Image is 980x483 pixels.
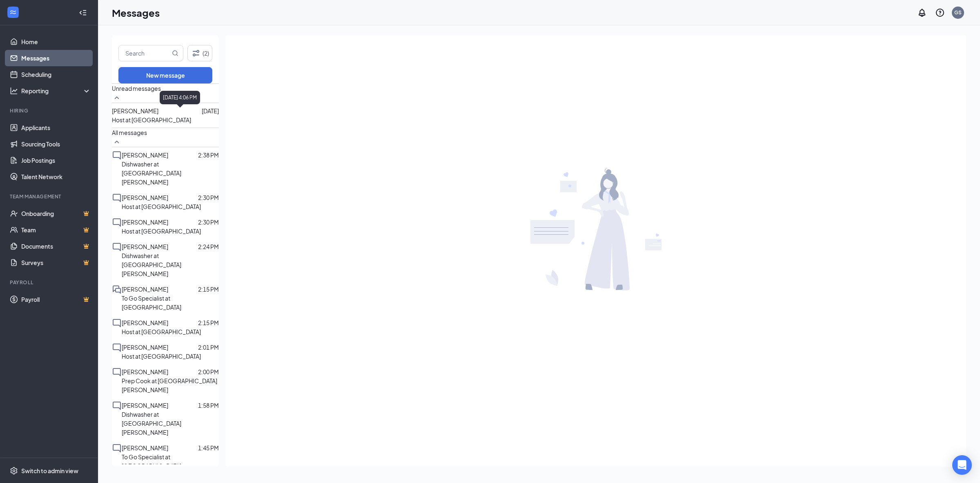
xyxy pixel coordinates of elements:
[112,367,122,377] svg: ChatInactive
[21,34,91,50] a: Home
[122,218,168,226] span: [PERSON_NAME]
[119,45,170,61] input: Search
[118,67,212,83] button: New message
[112,218,122,227] svg: ChatInactive
[112,107,158,115] span: [PERSON_NAME]
[198,151,219,160] p: 2:38 PM
[172,50,178,56] svg: MagnifyingGlass
[21,291,91,308] a: PayrollCrown
[160,91,200,104] div: [DATE] 4:06 PM
[122,402,168,409] span: [PERSON_NAME]
[10,107,89,114] div: Hiring
[952,455,972,475] div: Open Intercom Messenger
[112,401,122,411] svg: ChatInactive
[122,160,219,186] p: Dishwasher at [GEOGRAPHIC_DATA][PERSON_NAME]
[187,45,212,61] button: Filter (2)
[122,444,168,452] span: [PERSON_NAME]
[21,222,91,238] a: TeamCrown
[112,285,122,294] svg: DoubleChat
[122,202,201,211] p: Host at [GEOGRAPHIC_DATA]
[112,443,122,453] svg: ChatInactive
[9,8,17,16] svg: WorkstreamLogo
[21,119,91,136] a: Applicants
[10,87,18,95] svg: Analysis
[122,344,168,351] span: [PERSON_NAME]
[21,254,91,271] a: SurveysCrown
[21,50,91,66] a: Messages
[191,48,201,58] svg: Filter
[112,242,122,252] svg: ChatInactive
[112,85,161,92] span: Unread messages
[198,218,219,227] p: 2:30 PM
[198,285,219,294] p: 2:15 PM
[122,376,219,394] p: Prep Cook at [GEOGRAPHIC_DATA][PERSON_NAME]
[112,115,191,124] p: Host at [GEOGRAPHIC_DATA]
[21,168,91,185] a: Talent Network
[122,243,168,250] span: [PERSON_NAME]
[122,352,201,361] p: Host at [GEOGRAPHIC_DATA]
[21,205,91,222] a: OnboardingCrown
[21,467,78,475] div: Switch to admin view
[122,452,219,470] p: To Go Specialist at [GEOGRAPHIC_DATA]
[198,242,219,251] p: 2:24 PM
[10,193,89,200] div: Team Management
[112,137,122,147] svg: SmallChevronUp
[122,227,201,236] p: Host at [GEOGRAPHIC_DATA]
[112,129,147,136] span: All messages
[112,6,160,20] h1: Messages
[21,152,91,168] a: Job Postings
[21,238,91,254] a: DocumentsCrown
[10,467,18,475] svg: Settings
[122,285,168,293] span: [PERSON_NAME]
[112,93,122,103] svg: SmallChevronUp
[198,318,219,327] p: 2:15 PM
[21,136,91,152] a: Sourcing Tools
[198,443,219,452] p: 1:45 PM
[202,106,219,115] p: [DATE]
[122,410,219,437] p: Dishwasher at [GEOGRAPHIC_DATA][PERSON_NAME]
[954,9,962,16] div: GS
[112,151,122,160] svg: ChatInactive
[198,343,219,352] p: 2:01 PM
[198,367,219,376] p: 2:00 PM
[122,368,168,375] span: [PERSON_NAME]
[917,8,927,18] svg: Notifications
[122,251,219,278] p: Dishwasher at [GEOGRAPHIC_DATA][PERSON_NAME]
[198,193,219,202] p: 2:30 PM
[122,194,168,201] span: [PERSON_NAME]
[122,151,168,159] span: [PERSON_NAME]
[112,318,122,328] svg: ChatInactive
[122,294,219,312] p: To Go Specialist at [GEOGRAPHIC_DATA]
[935,8,945,18] svg: QuestionInfo
[112,193,122,203] svg: ChatInactive
[122,327,201,336] p: Host at [GEOGRAPHIC_DATA]
[198,401,219,410] p: 1:58 PM
[21,66,91,83] a: Scheduling
[10,279,89,286] div: Payroll
[21,87,91,95] div: Reporting
[122,319,168,326] span: [PERSON_NAME]
[112,343,122,353] svg: ChatInactive
[79,9,87,17] svg: Collapse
